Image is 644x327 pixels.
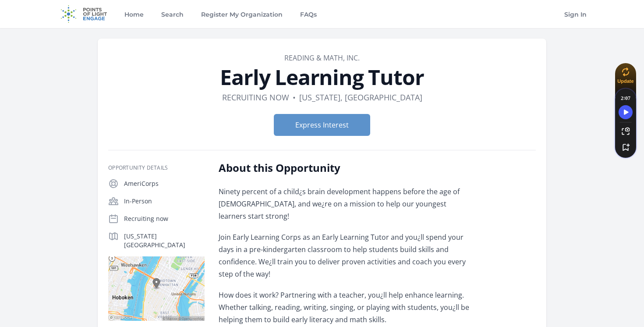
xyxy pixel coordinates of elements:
[219,185,475,222] p: Ninety percent of a child¿s brain development happens before the age of [DEMOGRAPHIC_DATA], and w...
[108,164,205,171] h3: Opportunity Details
[219,289,475,326] p: How does it work? Partnering with a teacher, you¿ll help enhance learning. Whether talking, readi...
[274,114,370,136] button: Express Interest
[124,179,205,188] p: AmeriCorps
[219,161,475,175] h2: About this Opportunity
[124,197,205,206] p: In-Person
[124,214,205,223] p: Recruiting now
[299,91,422,103] dd: [US_STATE], [GEOGRAPHIC_DATA]
[222,91,289,103] dd: Recruiting now
[293,91,296,103] div: •
[108,256,205,321] img: Map
[219,231,475,280] p: Join Early Learning Corps as an Early Learning Tutor and you¿ll spend your days in a pre-kinderga...
[124,232,205,249] p: [US_STATE][GEOGRAPHIC_DATA]
[284,53,360,63] a: Reading & Math, Inc.
[108,67,536,88] h1: Early Learning Tutor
